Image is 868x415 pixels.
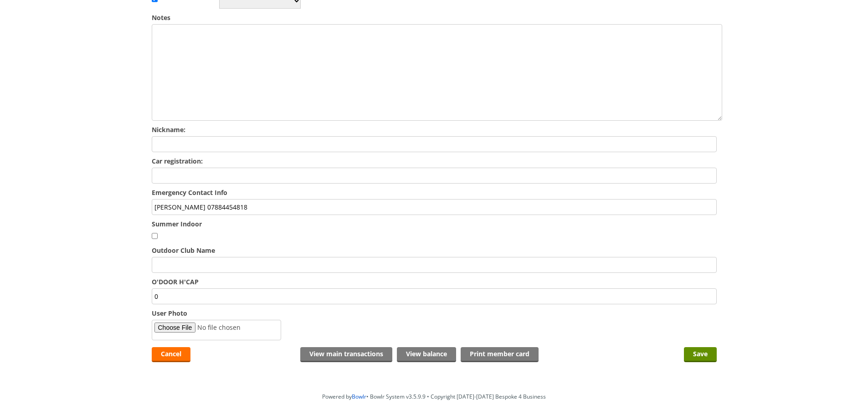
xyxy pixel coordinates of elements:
[397,347,456,362] a: View balance
[352,393,366,400] a: Bowlr
[300,347,392,362] a: View main transactions
[152,309,717,318] label: User Photo
[322,393,546,400] span: Powered by • Bowlr System v3.5.9.9 • Copyright [DATE]-[DATE] Bespoke 4 Business
[684,347,717,362] input: Save
[152,125,717,134] label: Nickname:
[152,157,717,165] label: Car registration:
[152,347,190,362] a: Cancel
[152,246,717,255] label: Outdoor Club Name
[152,277,717,286] label: O'DOOR H'CAP
[152,188,717,197] label: Emergency Contact Info
[152,220,717,228] label: Summer Indoor
[152,13,717,22] label: Notes
[461,347,539,362] a: Print member card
